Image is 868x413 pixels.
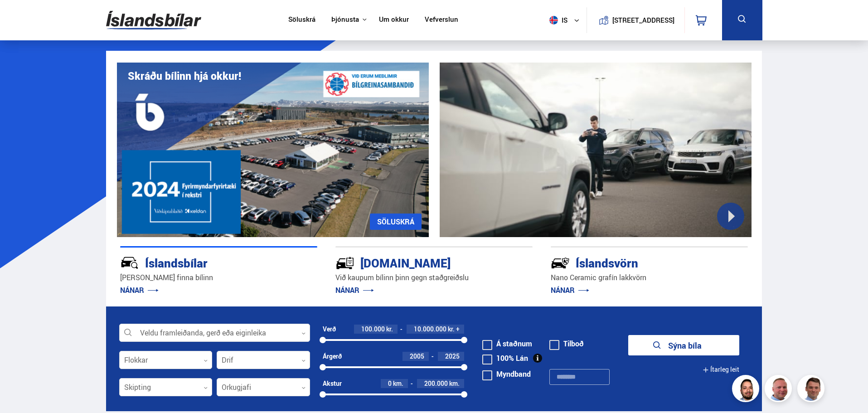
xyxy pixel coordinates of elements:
button: Þjónusta [331,15,359,24]
div: Íslandsvörn [551,254,716,270]
a: NÁNAR [335,285,374,295]
button: [STREET_ADDRESS] [616,16,671,24]
label: 100% Lán [482,355,528,362]
a: NÁNAR [551,285,589,295]
img: JRvxyua_JYH6wB4c.svg [120,253,139,272]
p: Við kaupum bílinn þinn gegn staðgreiðslu [335,272,533,283]
img: -Svtn6bYgwAsiwNX.svg [551,253,570,272]
label: Myndband [482,370,531,378]
img: eKx6w-_Home_640_.png [117,63,429,237]
span: kr. [386,326,393,333]
span: + [456,326,460,333]
span: kr. [448,326,455,333]
span: 10.000.000 [414,325,446,333]
span: 2025 [445,352,460,360]
a: Vefverslun [425,15,458,25]
span: 200.000 [424,379,448,388]
p: [PERSON_NAME] finna bílinn [120,272,317,283]
div: [DOMAIN_NAME] [335,254,500,270]
span: 0 [388,379,392,388]
img: G0Ugv5HjCgRt.svg [106,5,201,35]
span: km. [393,380,403,387]
div: Akstur [323,380,342,387]
img: tr5P-W3DuiFaO7aO.svg [335,253,354,272]
a: Um okkur [379,15,409,25]
button: Sýna bíla [628,335,739,355]
div: Verð [323,326,336,333]
span: 100.000 [361,325,385,333]
img: FbJEzSuNWCJXmdc-.webp [799,376,826,403]
h1: Skráðu bílinn hjá okkur! [128,70,241,82]
span: 2005 [410,352,424,360]
label: Á staðnum [482,340,532,347]
button: is [546,7,587,34]
label: Tilboð [549,340,584,347]
a: NÁNAR [120,285,159,295]
div: Íslandsbílar [120,254,285,270]
a: SÖLUSKRÁ [370,214,422,230]
img: svg+xml;base64,PHN2ZyB4bWxucz0iaHR0cDovL3d3dy53My5vcmcvMjAwMC9zdmciIHdpZHRoPSI1MTIiIGhlaWdodD0iNT... [549,16,558,24]
div: Árgerð [323,353,342,360]
span: km. [449,380,460,387]
a: Söluskrá [288,15,315,25]
img: nhp88E3Fdnt1Opn2.png [733,376,761,403]
span: is [546,16,568,24]
button: Ítarleg leit [703,360,739,380]
p: Nano Ceramic grafín lakkvörn [551,272,748,283]
img: siFngHWaQ9KaOqBr.png [766,376,793,403]
a: [STREET_ADDRESS] [592,7,679,33]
